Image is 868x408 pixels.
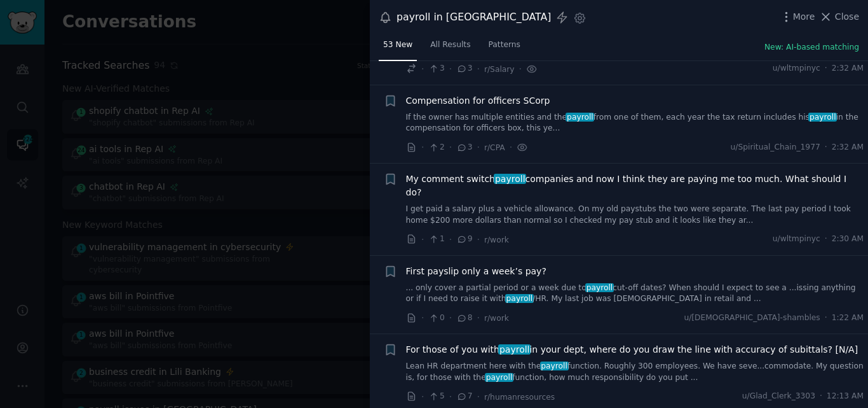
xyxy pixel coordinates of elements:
span: · [519,62,522,76]
span: 9 [456,234,472,245]
span: All Results [430,39,470,51]
a: For those of you withpayrollin your dept, where do you draw the line with accuracy of subittals? ... [406,343,858,356]
span: payroll [585,283,614,292]
span: u/[DEMOGRAPHIC_DATA]-shambles [684,313,820,324]
span: payroll [505,294,534,303]
span: Patterns [489,39,520,51]
span: u/wltmpinyc [773,63,820,74]
span: r/CPA [484,143,505,152]
a: Patterns [484,35,525,61]
span: For those of you with in your dept, where do you draw the line with accuracy of subittals? [N/A] [406,343,858,356]
span: · [510,141,512,154]
span: 8 [456,313,472,324]
span: · [820,391,822,402]
a: If the owner has multiple entities and thepayrollfrom one of them, each year the tax return inclu... [406,112,864,134]
span: 5 [428,391,444,402]
span: payroll [485,373,513,382]
span: · [477,62,480,76]
span: r/humanresources [484,393,555,402]
button: Close [819,10,859,24]
span: · [421,233,424,246]
a: My comment switchpayrollcompanies and now I think they are paying me too much. What should I do? [406,172,864,199]
span: · [421,311,424,325]
div: payroll in [GEOGRAPHIC_DATA] [397,10,551,25]
span: payroll [494,174,526,184]
span: u/wltmpinyc [773,234,820,245]
span: · [421,141,424,154]
button: New: AI-based matching [764,42,859,53]
a: First payslip only a week’s pay? [406,265,546,278]
a: 53 New [379,35,417,61]
span: · [449,233,452,246]
span: 3 [456,63,472,74]
span: u/Spiritual_Chain_1977 [731,142,820,153]
span: 2 [428,142,444,153]
span: 53 New [383,39,412,51]
span: · [421,62,424,76]
span: 2:32 AM [832,142,864,153]
span: 12:13 AM [827,391,864,402]
span: 3 [428,63,444,74]
span: payroll [498,344,531,355]
span: 2:32 AM [832,63,864,74]
a: ... only cover a partial period or a week due topayrollcut-off dates? When should I expect to see... [406,283,864,305]
span: · [449,141,452,154]
span: · [421,390,424,404]
span: 3 [456,142,472,153]
a: All Results [426,35,475,61]
span: · [477,233,480,246]
span: · [449,390,452,404]
span: · [449,62,452,76]
span: More [793,10,815,24]
span: 1:22 AM [832,313,864,324]
span: · [825,234,827,245]
span: r/Salary [484,65,515,74]
span: · [477,390,480,404]
span: My comment switch companies and now I think they are paying me too much. What should I do? [406,172,864,199]
a: Compensation for officers SCorp [406,94,550,108]
span: payroll [540,362,569,370]
span: · [825,313,827,324]
span: payroll [808,113,837,122]
span: · [449,311,452,325]
span: 2:30 AM [832,234,864,245]
span: Close [835,10,859,24]
span: r/work [484,314,509,323]
span: · [825,63,827,74]
span: 0 [428,313,444,324]
span: r/work [484,236,509,244]
span: · [477,311,480,325]
span: payroll [566,113,594,122]
a: Lean HR department here with thepayrollfunction. Roughly 300 employees. We have seve...commodate.... [406,361,864,383]
span: 7 [456,391,472,402]
button: More [780,10,815,24]
span: · [825,142,827,153]
span: · [477,141,480,154]
a: I get paid a salary plus a vehicle allowance. On my old paystubs the two were separate. The last ... [406,204,864,226]
span: u/Glad_Clerk_3303 [742,391,815,402]
span: 1 [428,234,444,245]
